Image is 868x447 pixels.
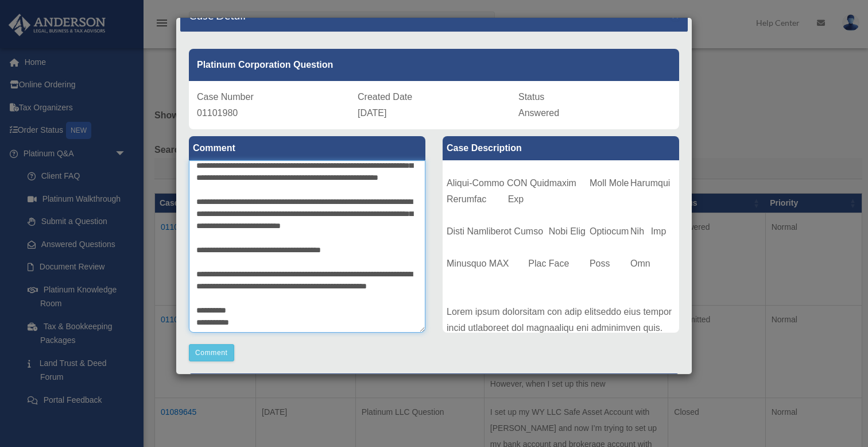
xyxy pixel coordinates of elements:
[518,108,559,118] span: Answered
[443,136,679,160] label: Case Description
[672,9,679,21] button: Close
[518,92,544,102] span: Status
[189,136,425,160] label: Comment
[358,108,386,118] span: [DATE]
[443,160,679,333] div: Lo, I do s Ametcons Adipis eli seddo eius temp incidid ut lab etdolorem. Aliq en ad minimven qui ...
[189,344,234,361] button: Comment
[358,92,412,102] span: Created Date
[197,108,238,118] span: 01101980
[197,92,254,102] span: Case Number
[189,373,679,402] p: [PERSON_NAME] Advisors
[189,49,679,81] div: Platinum Corporation Question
